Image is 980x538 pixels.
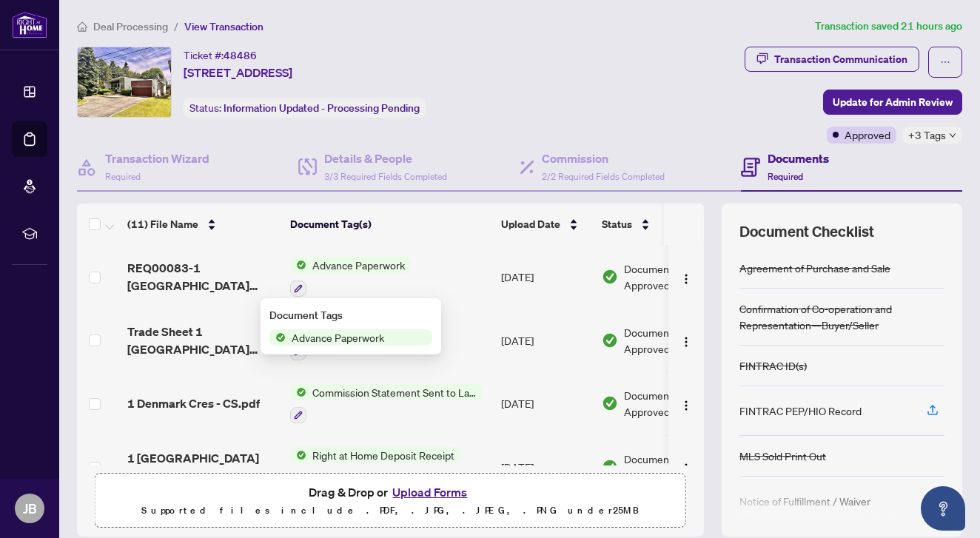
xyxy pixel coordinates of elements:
button: Logo [674,265,698,289]
span: Document Approved [624,324,716,357]
span: Trade Sheet 1 [GEOGRAPHIC_DATA] Cres_Signed.pdf [127,323,278,358]
button: Logo [674,455,698,479]
div: Ticket #: [184,47,257,64]
div: Status: [184,98,426,118]
img: Status Icon [290,257,306,273]
img: Document Status [602,395,618,411]
span: Document Approved [624,387,716,420]
span: REQ00083-1 [GEOGRAPHIC_DATA] [GEOGRAPHIC_DATA] [GEOGRAPHIC_DATA] [GEOGRAPHIC_DATA] M2R 1J3 [GEOGR... [127,259,278,295]
div: FINTRAC ID(s) [739,357,807,374]
span: Document Approved [624,260,716,293]
span: 3/3 Required Fields Completed [324,171,447,182]
div: MLS Sold Print Out [739,448,826,464]
h4: Transaction Wizard [105,149,209,167]
div: Document Tags [269,307,432,323]
span: home [77,21,87,32]
span: +3 Tags [908,127,946,144]
img: Logo [680,463,692,474]
h4: Documents [768,149,829,167]
span: Commission Statement Sent to Lawyer [306,384,482,400]
td: [DATE] [495,309,596,372]
span: Advance Paperwork [306,257,411,273]
button: Open asap [921,486,965,531]
span: 2/2 Required Fields Completed [542,171,665,182]
span: Document Checklist [739,221,874,242]
span: View Transaction [184,20,264,33]
h4: Details & People [324,149,447,167]
th: Upload Date [495,204,596,245]
span: Drag & Drop or [309,482,471,502]
th: Document Tag(s) [284,204,495,245]
p: Supported files include .PDF, .JPG, .JPEG, .PNG under 25 MB [104,502,677,519]
button: Status IconAdvance Paperwork [290,257,411,297]
td: [DATE] [495,372,596,436]
span: down [949,132,956,139]
span: 48486 [224,49,257,62]
span: 1 [GEOGRAPHIC_DATA] Cres - Deposit Receipt 2512685.pdf [127,449,278,485]
td: [DATE] [495,245,596,309]
div: Notice of Fulfillment / Waiver [739,493,870,509]
span: JB [23,498,37,519]
div: Confirmation of Co-operation and Representation—Buyer/Seller [739,300,944,333]
li: / [174,18,178,35]
span: Required [105,171,141,182]
button: Status IconCommission Statement Sent to Lawyer [290,384,482,424]
span: 1 Denmark Cres - CS.pdf [127,394,260,412]
span: Update for Admin Review [833,90,953,114]
span: Document Approved [624,451,716,483]
button: Status IconRight at Home Deposit Receipt [290,447,460,487]
button: Upload Forms [388,482,471,502]
span: (11) File Name [127,216,198,232]
div: Agreement of Purchase and Sale [739,260,890,276]
span: Drag & Drop orUpload FormsSupported files include .PDF, .JPG, .JPEG, .PNG under25MB [95,474,685,528]
span: Right at Home Deposit Receipt [306,447,460,463]
span: Approved [845,127,890,143]
span: Status [602,216,632,232]
th: (11) File Name [121,204,284,245]
img: Logo [680,336,692,348]
div: Transaction Communication [774,47,907,71]
img: Logo [680,400,692,411]
span: Upload Date [501,216,560,232]
th: Status [596,204,722,245]
img: Status Icon [290,384,306,400]
button: Update for Admin Review [823,90,962,115]
img: Status Icon [290,447,306,463]
button: Logo [674,329,698,352]
span: Advance Paperwork [286,329,390,346]
span: ellipsis [940,57,950,67]
img: IMG-C12233605_1.jpg [78,47,171,117]
button: Logo [674,391,698,415]
img: Document Status [602,332,618,349]
span: Information Updated - Processing Pending [224,101,420,115]
h4: Commission [542,149,665,167]
td: [DATE] [495,435,596,499]
img: logo [12,11,47,38]
article: Transaction saved 21 hours ago [815,18,962,35]
div: FINTRAC PEP/HIO Record [739,403,862,419]
img: Status Icon [269,329,286,346]
span: Deal Processing [93,20,168,33]
img: Logo [680,273,692,285]
span: Required [768,171,803,182]
button: Transaction Communication [745,47,919,72]
img: Document Status [602,459,618,475]
span: [STREET_ADDRESS] [184,64,292,81]
img: Document Status [602,269,618,285]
